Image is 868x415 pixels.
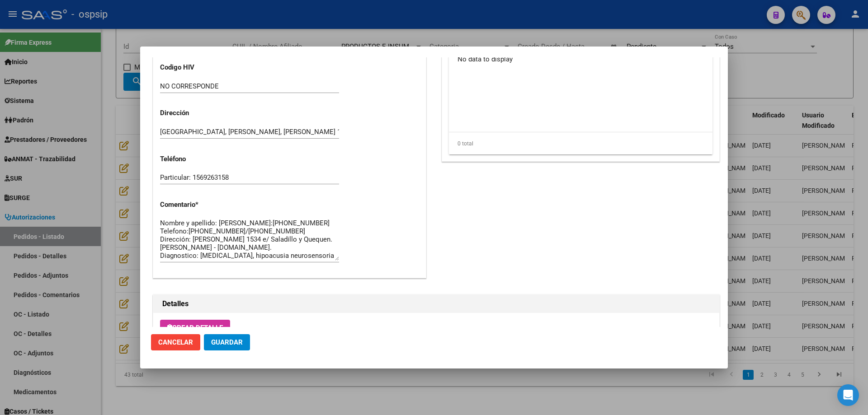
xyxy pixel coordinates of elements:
[160,154,238,164] p: Teléfono
[160,108,238,118] p: Dirección
[204,334,250,350] button: Guardar
[162,298,710,309] h2: Detalles
[449,132,712,155] div: 0 total
[167,324,223,332] span: Crear Detalle
[160,320,230,336] button: Crear Detalle
[160,200,238,210] p: Comentario
[160,62,238,73] p: Codigo HIV
[449,48,709,70] div: No data to display
[158,338,193,346] span: Cancelar
[151,334,200,350] button: Cancelar
[837,384,859,406] div: Open Intercom Messenger
[211,338,243,346] span: Guardar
